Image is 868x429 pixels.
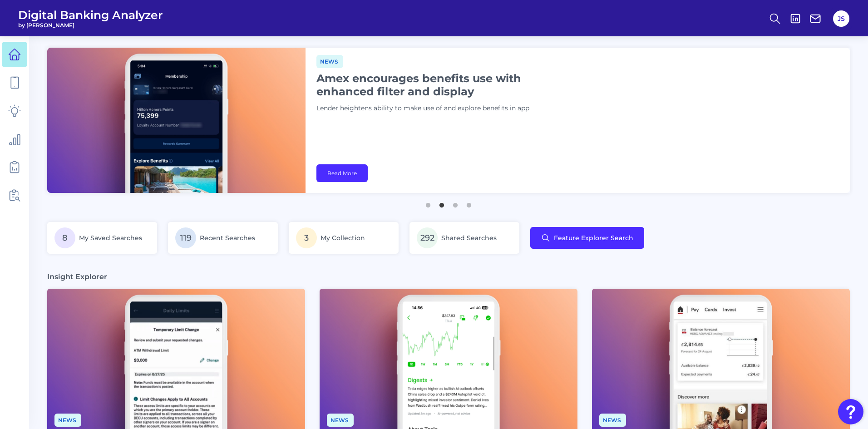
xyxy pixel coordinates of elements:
span: Recent Searches [200,234,255,242]
span: 119 [175,227,196,248]
span: News [599,414,626,427]
a: 119Recent Searches [168,222,278,254]
span: My Collection [321,234,365,242]
a: News [54,415,81,424]
a: Read More [316,164,368,182]
span: News [327,414,354,427]
span: Shared Searches [441,234,497,242]
button: Open Resource Center [838,399,863,424]
h1: Amex encourages benefits use with enhanced filter and display [316,72,543,98]
button: Feature Explorer Search [530,227,644,249]
span: Feature Explorer Search [554,234,633,242]
a: News [327,415,354,424]
a: 292Shared Searches [409,222,519,254]
a: 8My Saved Searches [47,222,157,254]
span: 8 [54,227,75,248]
a: News [599,415,626,424]
button: 2 [437,198,446,207]
a: 3My Collection [289,222,399,254]
a: News [316,57,343,65]
button: 3 [451,198,460,207]
button: 4 [464,198,473,207]
span: Digital Banking Analyzer [18,8,163,22]
span: 3 [296,227,317,248]
span: My Saved Searches [79,234,142,242]
img: bannerImg [47,48,306,193]
button: JS [833,10,849,27]
h3: Insight Explorer [47,272,107,281]
button: 1 [424,198,433,207]
span: News [316,55,343,68]
span: by [PERSON_NAME] [18,22,163,29]
span: News [54,414,81,427]
span: 292 [417,227,438,248]
p: Lender heightens ability to make use of and explore benefits in app [316,104,543,113]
